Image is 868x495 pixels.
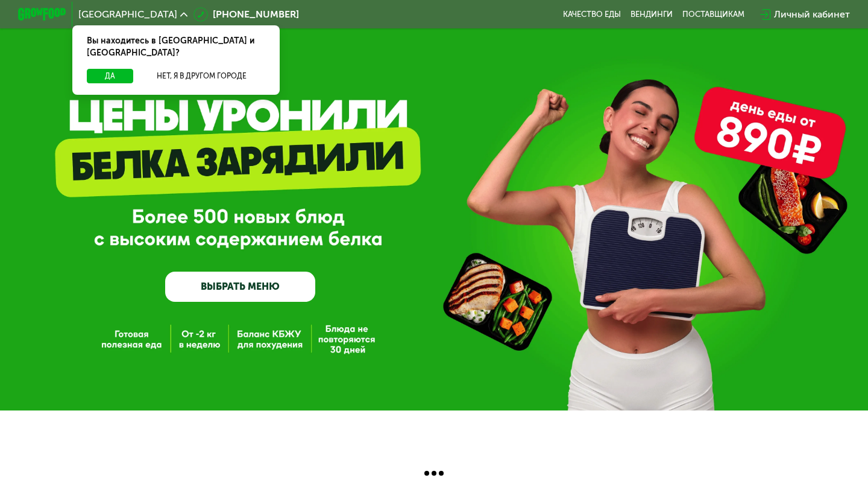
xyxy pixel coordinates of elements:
a: Вендинги [631,10,673,19]
div: поставщикам [682,10,744,19]
div: Личный кабинет [774,7,850,22]
a: ВЫБРАТЬ МЕНЮ [165,272,315,302]
a: [PHONE_NUMBER] [193,7,299,22]
span: [GEOGRAPHIC_DATA] [78,10,177,19]
button: Нет, я в другом городе [138,69,265,83]
a: Качество еды [563,10,621,19]
button: Да [87,69,133,83]
div: Вы находитесь в [GEOGRAPHIC_DATA] и [GEOGRAPHIC_DATA]? [72,25,280,69]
